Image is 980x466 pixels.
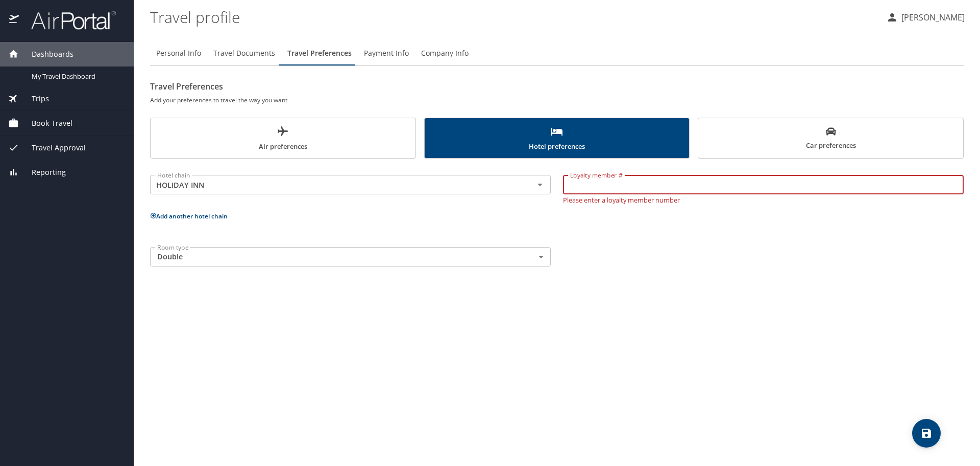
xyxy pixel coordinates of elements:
[150,118,964,159] div: scrollable force tabs example
[19,167,66,178] span: Reporting
[898,11,965,24] p: [PERSON_NAME]
[19,49,73,60] span: Dashboards
[150,212,228,220] button: Add another hotel chain
[19,142,86,153] span: Travel Approval
[150,247,551,267] div: Double
[150,78,964,95] h2: Travel Preferences
[19,118,72,129] span: Book Travel
[364,47,409,60] span: Payment Info
[20,10,116,30] img: airportal-logo.png
[157,125,409,152] span: Air preferences
[287,47,352,60] span: Travel Preferences
[912,419,941,448] button: save
[150,95,964,105] h6: Add your preferences to travel the way you want
[421,47,469,60] span: Company Info
[32,72,121,81] span: My Travel Dashboard
[19,93,49,104] span: Trips
[431,125,683,152] span: Hotel preferences
[882,8,969,27] button: [PERSON_NAME]
[563,194,964,204] p: Please enter a loyalty member number
[153,178,518,191] input: Select a hotel chain
[150,1,878,33] h1: Travel profile
[156,47,201,60] span: Personal Info
[9,10,20,30] img: icon-airportal.png
[150,41,964,65] div: Profile
[704,126,957,151] span: Car preferences
[213,47,275,60] span: Travel Documents
[533,177,547,192] button: Open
